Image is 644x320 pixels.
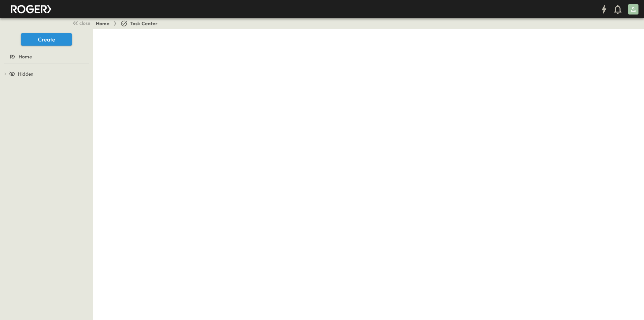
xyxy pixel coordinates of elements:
button: close [69,18,92,28]
a: Home [1,52,90,62]
span: Home [19,53,32,60]
nav: breadcrumbs [96,20,162,27]
a: Home [96,20,109,27]
span: Hidden [18,70,33,77]
span: close [79,20,90,27]
span: Task Center [130,20,158,27]
button: Create [21,33,72,46]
